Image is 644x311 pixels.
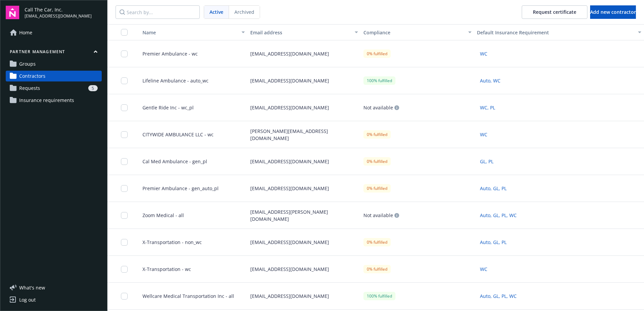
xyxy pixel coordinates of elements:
input: Toggle Row Selected [121,185,128,192]
div: 0% fulfilled [363,184,391,193]
span: What ' s new [19,284,45,291]
div: 0% fulfilled [363,157,391,166]
span: Auto, GL, PL [480,239,507,246]
button: WC [477,48,490,59]
span: Premier Ambulance - wc [137,50,198,57]
div: 100% fulfilled [363,76,395,85]
div: Name [137,29,237,36]
span: WC, PL [480,104,495,111]
span: Auto, WC [480,77,501,84]
a: Groups [6,59,102,69]
div: 5 [88,85,98,91]
button: WC, PL [477,102,498,113]
div: [EMAIL_ADDRESS][DOMAIN_NAME] [248,229,361,256]
span: Contractors [19,71,45,81]
button: Call The Car, Inc.[EMAIL_ADDRESS][DOMAIN_NAME] [25,6,102,19]
button: Auto, GL, PL [477,237,510,247]
button: Add new contractor [590,5,636,19]
div: [EMAIL_ADDRESS][DOMAIN_NAME] [248,175,361,202]
button: GL, PL [477,156,496,167]
button: WC [477,264,490,274]
span: Wellcare Medical Transportation Inc - all [137,292,234,300]
span: Cal Med Ambulance - gen_pl [137,158,207,165]
input: Search by... [116,5,200,19]
a: Insurance requirements [6,95,102,106]
div: 0% fulfilled [363,238,391,246]
div: [EMAIL_ADDRESS][DOMAIN_NAME] [248,148,361,175]
button: Auto, GL, PL, WC [477,291,520,301]
div: [EMAIL_ADDRESS][DOMAIN_NAME] [248,40,361,67]
button: WC [477,129,490,140]
div: 0% fulfilled [363,49,391,58]
button: Auto, GL, PL [477,183,510,194]
input: Toggle Row Selected [121,131,128,138]
span: Auto, GL, PL [480,185,507,192]
img: navigator-logo.svg [6,6,19,19]
div: Email address [250,29,351,36]
a: Requests5 [6,83,102,94]
div: 100% fulfilled [363,292,395,300]
input: Toggle Row Selected [121,104,128,111]
a: Home [6,27,102,38]
input: Toggle Row Selected [121,158,128,165]
span: Archived [234,8,254,15]
div: Compliance [363,29,464,36]
span: Request certificate [533,9,576,15]
button: What's new [6,284,56,291]
input: Toggle Row Selected [121,77,128,84]
div: [EMAIL_ADDRESS][DOMAIN_NAME] [248,283,361,310]
div: Not available [363,105,399,110]
input: Toggle Row Selected [121,212,128,219]
span: Call The Car, Inc. [25,6,92,13]
button: Auto, GL, PL, WC [477,210,520,220]
span: WC [480,131,487,138]
button: Default Insurance Requirement [474,24,644,40]
span: X-Transportation - wc [137,266,191,273]
div: [EMAIL_ADDRESS][DOMAIN_NAME] [248,94,361,121]
a: Contractors [6,71,102,81]
span: Groups [19,59,36,69]
button: Email address [248,24,361,40]
span: Lifeline Ambulance - auto_wc [137,77,208,84]
span: Gentle Ride Inc - wc_pl [137,104,194,111]
input: Toggle Row Selected [121,50,128,57]
input: Toggle Row Selected [121,239,128,246]
input: Select all [121,29,128,36]
input: Toggle Row Selected [121,266,128,273]
div: [EMAIL_ADDRESS][DOMAIN_NAME] [248,67,361,94]
span: GL, PL [480,158,493,165]
span: Zoom Medical - all [137,212,184,219]
button: Partner management [6,49,102,57]
button: Auto, WC [477,75,504,86]
div: 0% fulfilled [363,265,391,273]
div: [EMAIL_ADDRESS][PERSON_NAME][DOMAIN_NAME] [248,202,361,229]
span: Insurance requirements [19,95,74,106]
span: Requests [19,83,40,94]
span: Premier Ambulance - gen_auto_pl [137,185,219,192]
span: WC [480,50,487,57]
span: Auto, GL, PL, WC [480,212,517,219]
span: X-Transportation - non_wc [137,239,202,246]
div: Default Insurance Requirement [477,29,634,36]
span: Add new contractor [590,9,636,15]
div: Toggle SortBy [137,29,237,36]
div: 0% fulfilled [363,130,391,139]
span: Active [210,8,223,15]
span: [EMAIL_ADDRESS][DOMAIN_NAME] [25,13,92,19]
span: Auto, GL, PL, WC [480,292,517,300]
span: Home [19,27,32,38]
div: [EMAIL_ADDRESS][DOMAIN_NAME] [248,256,361,283]
span: CITYWIDE AMBULANCE LLC - wc [137,131,214,138]
div: [PERSON_NAME][EMAIL_ADDRESS][DOMAIN_NAME] [248,121,361,148]
button: Compliance [361,24,474,40]
input: Toggle Row Selected [121,293,128,300]
span: WC [480,266,487,273]
div: Log out [19,295,36,305]
div: Not available [363,213,399,218]
button: Request certificate [522,5,587,19]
